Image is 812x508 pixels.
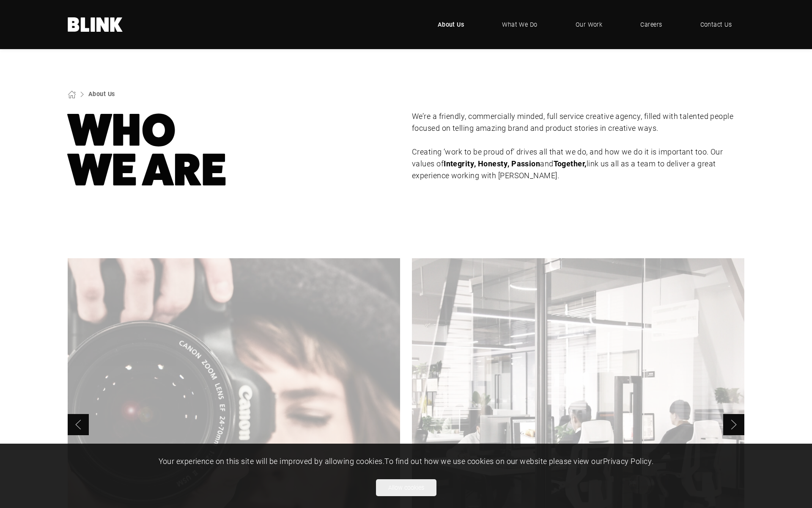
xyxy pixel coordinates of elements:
[376,479,436,496] button: Allow cookies
[412,146,744,182] p: Creating ‘work to be proud of’ drives all that we do, and how we do it is important too. Our valu...
[688,12,745,37] a: Contact Us
[438,20,464,29] span: About Us
[68,17,123,32] a: Home
[425,12,477,37] a: About Us
[603,456,652,466] a: Privacy Policy
[554,158,587,168] strong: Together,
[68,414,89,435] a: Previous slide
[412,110,744,134] p: We’re a friendly, commercially minded, full service creative agency, filled with talented people ...
[444,158,540,168] strong: Integrity, Honesty, Passion
[723,414,744,435] a: Next slide
[68,17,123,32] img: Hello, We are Blink
[502,20,538,29] span: What We Do
[88,90,115,98] a: About Us
[68,110,400,190] h1: Who We Are
[640,20,662,29] span: Careers
[489,12,550,37] a: What We Do
[700,20,732,29] span: Contact Us
[159,456,654,466] span: Your experience on this site will be improved by allowing cookies. To find out how we use cookies...
[563,12,615,37] a: Our Work
[576,20,603,29] span: Our Work
[628,12,675,37] a: Careers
